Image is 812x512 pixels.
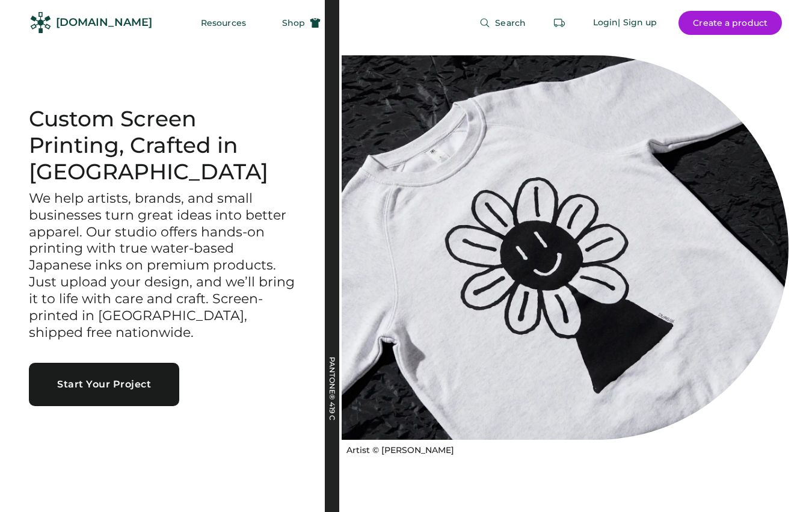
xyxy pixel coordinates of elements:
[547,11,571,35] button: Retrieve an order
[186,11,260,35] button: Resources
[56,15,152,30] div: [DOMAIN_NAME]
[495,19,526,27] span: Search
[268,11,335,35] button: Shop
[593,17,618,29] div: Login
[29,190,296,341] h3: We help artists, brands, and small businesses turn great ideas into better apparel. Our studio of...
[618,17,657,29] div: | Sign up
[328,357,336,477] div: PANTONE® 419 C
[342,440,454,457] a: Artist © [PERSON_NAME]
[282,19,305,27] span: Shop
[465,11,540,35] button: Search
[29,106,296,185] h1: Custom Screen Printing, Crafted in [GEOGRAPHIC_DATA]
[30,12,51,33] img: Rendered Logo - Screens
[678,11,782,35] button: Create a product
[29,363,179,406] button: Start Your Project
[346,445,454,457] div: Artist © [PERSON_NAME]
